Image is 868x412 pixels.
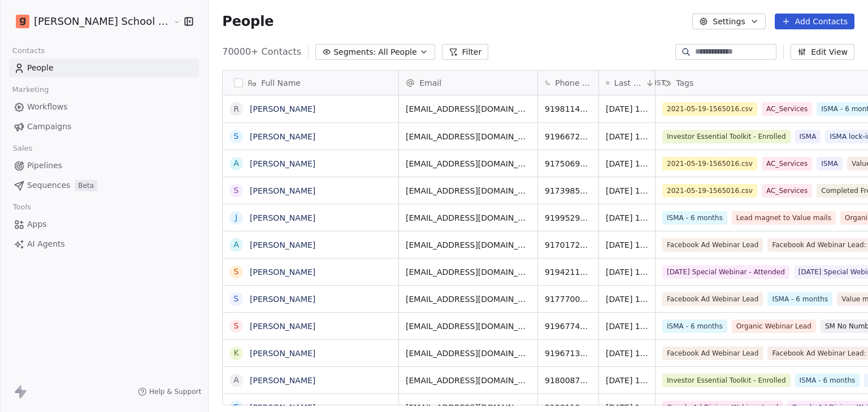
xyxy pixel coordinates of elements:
div: A [233,157,239,169]
span: [DATE] 12:19 PM [606,131,648,142]
div: Last Activity DateIST [599,71,655,95]
button: [PERSON_NAME] School of Finance LLP [14,12,165,31]
span: ISMA [817,157,843,170]
div: R [233,103,239,115]
span: AC_Services [762,184,812,198]
span: Last Activity Date [614,77,643,89]
span: [DATE] 12:19 PM [606,321,648,332]
span: [DATE] 12:20 PM [606,103,648,115]
span: [EMAIL_ADDRESS][DOMAIN_NAME] [406,103,531,115]
span: [DATE] 12:19 PM [606,375,648,386]
span: 919952972017 [545,212,592,223]
span: Beta [75,180,97,191]
div: A [233,239,239,251]
a: Help & Support [138,387,201,396]
span: [DATE] 12:19 PM [606,158,648,169]
span: 2021-05-19-1565016.csv [662,184,757,198]
button: Add Contacts [775,14,854,29]
div: S [234,185,239,196]
div: A [233,374,239,386]
a: [PERSON_NAME] [250,322,315,331]
a: [PERSON_NAME] [250,376,315,385]
span: [EMAIL_ADDRESS][DOMAIN_NAME] [406,375,531,386]
span: 919671305555 [545,348,592,359]
span: Organic Webinar Lead [732,319,816,333]
span: [DATE] 12:19 PM [606,212,648,223]
span: [DATE] Special Webinar - Attended [662,265,789,279]
span: Pipelines [27,160,62,172]
a: [PERSON_NAME] [250,295,315,304]
a: Apps [9,215,199,234]
a: [PERSON_NAME] [250,132,315,141]
span: 917017205861 [545,239,592,251]
a: [PERSON_NAME] [250,213,315,222]
span: Email [419,77,441,89]
div: S [234,266,239,278]
span: Investor Essential Toolkit - Enrolled [662,374,791,387]
a: [PERSON_NAME] [250,240,315,249]
span: Investor Essential Toolkit - Enrolled [662,130,791,143]
span: Campaigns [27,121,71,133]
span: [EMAIL_ADDRESS][DOMAIN_NAME] [406,131,531,142]
span: 2021-05-19-1565016.csv [662,157,757,170]
span: [EMAIL_ADDRESS][DOMAIN_NAME] [406,212,531,223]
span: ISMA - 6 months [662,319,727,333]
a: Campaigns [9,117,199,136]
span: ISMA - 6 months [662,211,727,225]
span: 919811408290 [545,103,592,115]
span: 917506926990 [545,158,592,169]
span: Full Name [261,77,301,89]
span: 917398596968 [545,185,592,196]
span: ISMA - 6 months [795,374,860,387]
div: grid [223,95,399,406]
a: People [9,59,199,77]
span: ISMA - 6 months [768,292,833,306]
div: Phone Number [538,71,598,95]
div: K [234,347,239,359]
span: [EMAIL_ADDRESS][DOMAIN_NAME] [406,158,531,169]
a: [PERSON_NAME] [250,186,315,195]
span: [DATE] 12:19 PM [606,266,648,278]
span: [PERSON_NAME] School of Finance LLP [34,14,171,29]
span: Workflows [27,101,68,113]
span: Tags [676,77,693,89]
span: Apps [27,218,47,230]
span: Marketing [7,81,54,98]
a: [PERSON_NAME] [250,104,315,113]
a: [PERSON_NAME] [250,403,315,412]
a: [PERSON_NAME] [250,159,315,168]
span: [DATE] 12:19 PM [606,348,648,359]
span: Facebook Ad Webinar Lead [662,238,763,252]
span: [DATE] 12:19 PM [606,185,648,196]
span: 70000+ Contacts [222,45,301,59]
a: AI Agents [9,235,199,253]
span: [DATE] 12:19 PM [606,239,648,251]
span: 917770005048 [545,293,592,305]
span: Sales [8,140,37,157]
span: Lead magnet to Value mails [732,211,836,225]
span: Help & Support [149,387,201,396]
button: Filter [442,44,489,60]
span: [EMAIL_ADDRESS][DOMAIN_NAME] [406,266,531,278]
span: Segments: [333,46,376,58]
span: 2021-05-19-1565016.csv [662,102,757,116]
span: [EMAIL_ADDRESS][DOMAIN_NAME] [406,321,531,332]
img: Goela%20School%20Logos%20(4).png [16,15,29,28]
span: [EMAIL_ADDRESS][DOMAIN_NAME] [406,185,531,196]
span: 919667223484 [545,131,592,142]
a: SequencesBeta [9,176,199,195]
span: [EMAIL_ADDRESS][DOMAIN_NAME] [406,293,531,305]
span: [EMAIL_ADDRESS][DOMAIN_NAME] [406,239,531,251]
span: Sequences [27,179,70,191]
span: [EMAIL_ADDRESS][DOMAIN_NAME] [406,348,531,359]
button: Edit View [791,44,854,60]
span: 919677474089 [545,321,592,332]
div: S [234,130,239,142]
span: People [222,13,274,30]
span: Contacts [7,42,50,59]
a: [PERSON_NAME] [250,268,315,277]
a: [PERSON_NAME] [250,349,315,358]
span: Facebook Ad Webinar Lead [662,292,763,306]
div: Email [399,71,537,95]
a: Pipelines [9,156,199,175]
